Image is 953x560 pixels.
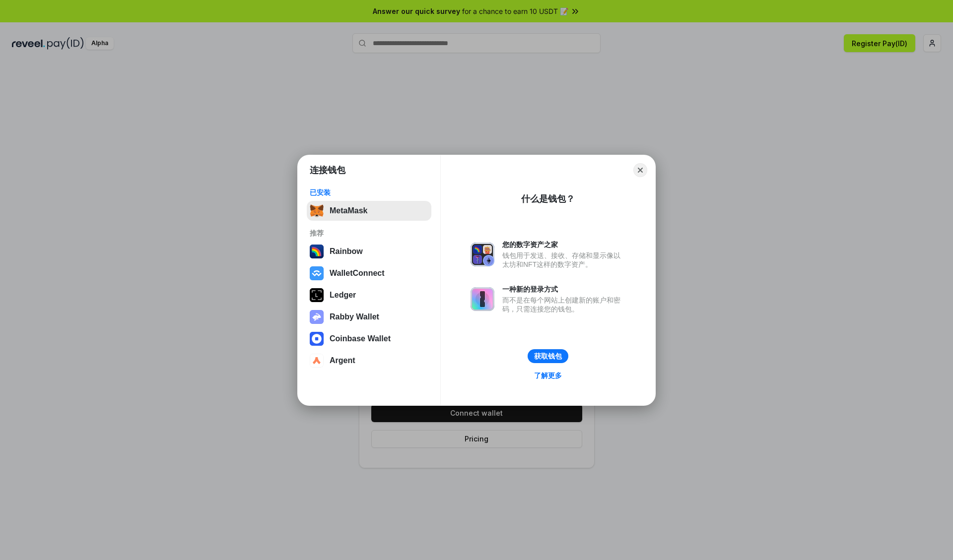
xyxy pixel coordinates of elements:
[310,288,324,302] img: svg+xml,%3Csvg%20xmlns%3D%22http%3A%2F%2Fwww.w3.org%2F2000%2Fsvg%22%20width%3D%2228%22%20height%3...
[310,204,324,218] img: svg+xml,%3Csvg%20fill%3D%22none%22%20height%3D%2233%22%20viewBox%3D%220%200%2035%2033%22%20width%...
[310,354,324,368] img: svg+xml,%3Csvg%20width%3D%2228%22%20height%3D%2228%22%20viewBox%3D%220%200%2028%2028%22%20fill%3D...
[330,269,385,278] div: WalletConnect
[471,243,494,266] img: svg+xml,%3Csvg%20xmlns%3D%22http%3A%2F%2Fwww.w3.org%2F2000%2Fsvg%22%20fill%3D%22none%22%20viewBox...
[307,263,431,283] button: WalletConnect
[307,201,431,221] button: MetaMask
[307,329,431,349] button: Coinbase Wallet
[330,206,367,215] div: MetaMask
[502,251,625,269] div: 钱包用于发送、接收、存储和显示像以太坊和NFT这样的数字资产。
[310,310,324,324] img: svg+xml,%3Csvg%20xmlns%3D%22http%3A%2F%2Fwww.w3.org%2F2000%2Fsvg%22%20fill%3D%22none%22%20viewBox...
[521,193,575,205] div: 什么是钱包？
[307,285,431,305] button: Ledger
[502,240,625,249] div: 您的数字资产之家
[310,229,428,238] div: 推荐
[471,287,494,311] img: svg+xml,%3Csvg%20xmlns%3D%22http%3A%2F%2Fwww.w3.org%2F2000%2Fsvg%22%20fill%3D%22none%22%20viewBox...
[310,332,324,346] img: svg+xml,%3Csvg%20width%3D%2228%22%20height%3D%2228%22%20viewBox%3D%220%200%2028%2028%22%20fill%3D...
[534,371,562,380] div: 了解更多
[502,296,625,313] div: 而不是在每个网站上创建新的账户和密码，只需连接您的钱包。
[307,307,431,327] button: Rabby Wallet
[307,242,431,261] button: Rainbow
[633,163,647,177] button: Close
[528,369,568,382] a: 了解更多
[310,266,324,280] img: svg+xml,%3Csvg%20width%3D%2228%22%20height%3D%2228%22%20viewBox%3D%220%200%2028%2028%22%20fill%3D...
[330,247,363,256] div: Rainbow
[330,291,356,300] div: Ledger
[330,334,391,343] div: Coinbase Wallet
[330,356,355,365] div: Argent
[528,349,568,363] button: 获取钱包
[310,188,428,197] div: 已安装
[310,164,345,176] h1: 连接钱包
[330,312,379,321] div: Rabby Wallet
[502,285,625,294] div: 一种新的登录方式
[534,352,562,361] div: 获取钱包
[310,245,324,258] img: svg+xml,%3Csvg%20width%3D%22120%22%20height%3D%22120%22%20viewBox%3D%220%200%20120%20120%22%20fil...
[307,351,431,371] button: Argent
